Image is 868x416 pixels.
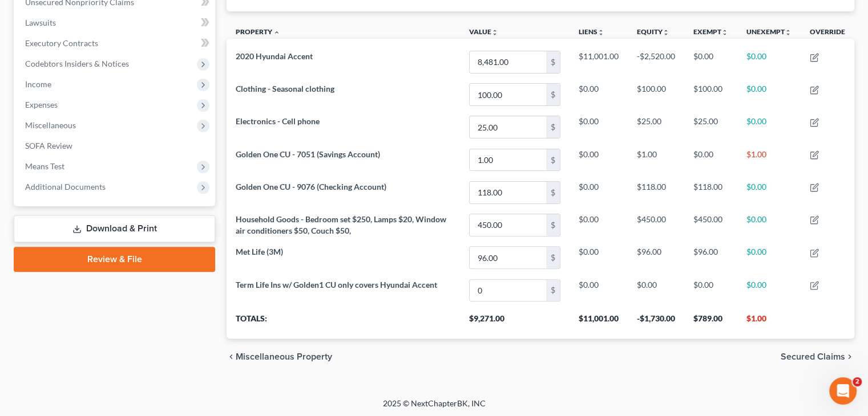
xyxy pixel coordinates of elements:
[546,214,560,236] div: $
[546,280,560,301] div: $
[470,214,546,236] input: 0.00
[570,176,628,209] td: $0.00
[25,120,76,130] span: Miscellaneous
[579,27,604,36] a: Liensunfold_more
[570,274,628,307] td: $0.00
[684,209,737,241] td: $450.00
[460,307,570,338] th: $9,271.00
[628,79,684,111] td: $100.00
[684,46,737,78] td: $0.00
[781,352,854,361] button: Secured Claims chevron_right
[737,307,801,338] th: $1.00
[14,215,215,242] a: Download & Print
[546,84,560,105] div: $
[16,13,215,33] a: Lawsuits
[628,176,684,209] td: $118.00
[801,21,854,46] th: Override
[236,352,332,361] span: Miscellaneous Property
[628,274,684,307] td: $0.00
[570,209,628,241] td: $0.00
[25,100,58,109] span: Expenses
[25,38,98,48] span: Executory Contracts
[737,176,801,209] td: $0.00
[25,161,64,171] span: Means Test
[597,29,604,36] i: unfold_more
[470,116,546,138] input: 0.00
[737,111,801,144] td: $0.00
[236,51,313,61] span: 2020 Hyundai Accent
[829,377,857,405] iframe: Intercom live chat
[684,144,737,176] td: $0.00
[470,84,546,105] input: 0.00
[227,352,332,361] button: chevron_left Miscellaneous Property
[491,29,498,36] i: unfold_more
[25,18,56,27] span: Lawsuits
[853,377,862,386] span: 2
[746,27,792,36] a: Unexemptunfold_more
[470,182,546,203] input: 0.00
[14,247,215,272] a: Review & File
[236,280,437,289] span: Term Life Ins w/ Golden1 CU only covers Hyundai Accent
[570,111,628,144] td: $0.00
[236,27,280,36] a: Property expand_less
[546,149,560,171] div: $
[236,214,446,235] span: Household Goods - Bedroom set $250, Lamps $20, Window air conditioners $50, Couch $50,
[737,209,801,241] td: $0.00
[546,51,560,73] div: $
[16,136,215,156] a: SOFA Review
[25,182,106,191] span: Additional Documents
[737,274,801,307] td: $0.00
[16,33,215,54] a: Executory Contracts
[25,59,129,68] span: Codebtors Insiders & Notices
[785,29,792,36] i: unfold_more
[570,46,628,78] td: $11,001.00
[470,247,546,268] input: 0.00
[628,144,684,176] td: $1.00
[628,111,684,144] td: $25.00
[684,79,737,111] td: $100.00
[546,247,560,268] div: $
[737,242,801,274] td: $0.00
[628,209,684,241] td: $450.00
[845,352,854,361] i: chevron_right
[25,141,72,150] span: SOFA Review
[470,280,546,301] input: 0.00
[781,352,845,361] span: Secured Claims
[570,79,628,111] td: $0.00
[637,27,669,36] a: Equityunfold_more
[684,176,737,209] td: $118.00
[628,46,684,78] td: -$2,520.00
[469,27,498,36] a: Valueunfold_more
[737,79,801,111] td: $0.00
[273,29,280,36] i: expand_less
[570,144,628,176] td: $0.00
[570,307,628,338] th: $11,001.00
[227,352,236,361] i: chevron_left
[684,111,737,144] td: $25.00
[570,242,628,274] td: $0.00
[236,149,380,159] span: Golden One CU - 7051 (Savings Account)
[546,116,560,138] div: $
[546,182,560,203] div: $
[236,247,283,256] span: Met Life (3M)
[628,242,684,274] td: $96.00
[25,79,51,89] span: Income
[684,242,737,274] td: $96.00
[721,29,728,36] i: unfold_more
[227,307,460,338] th: Totals:
[737,144,801,176] td: $1.00
[737,46,801,78] td: $0.00
[693,27,728,36] a: Exemptunfold_more
[684,307,737,338] th: $789.00
[663,29,669,36] i: unfold_more
[470,149,546,171] input: 0.00
[236,84,334,93] span: Clothing - Seasonal clothing
[628,307,684,338] th: -$1,730.00
[470,51,546,73] input: 0.00
[684,274,737,307] td: $0.00
[236,116,320,126] span: Electronics - Cell phone
[236,182,386,191] span: Golden One CU - 9076 (Checking Account)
